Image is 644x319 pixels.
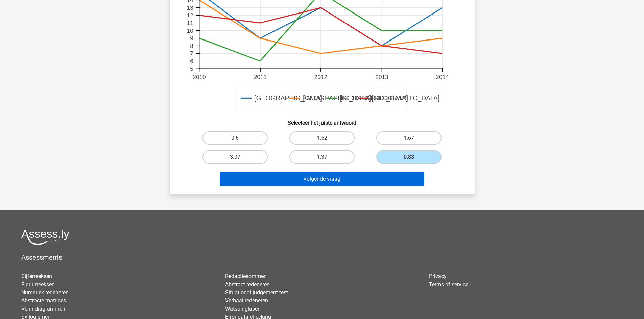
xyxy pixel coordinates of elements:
label: 0.6 [202,131,268,145]
text: 6 [190,58,193,64]
a: Verbaal redeneren [225,297,268,304]
text: 2010 [193,74,206,80]
a: Figuurreeksen [21,281,55,288]
h6: Selecteer het juiste antwoord [181,114,464,126]
a: Watson glaser [225,305,259,312]
text: [GEOGRAPHIC_DATA] [254,95,322,102]
button: Volgende vraag [220,172,424,186]
text: 13 [187,4,193,11]
text: [GEOGRAPHIC_DATA] [372,95,439,102]
text: 2012 [314,74,327,80]
label: 1.67 [376,131,442,145]
text: [GEOGRAPHIC_DATA] [303,95,371,102]
a: Venn diagrammen [21,305,65,312]
a: Terms of service [429,281,468,288]
text: 10 [187,27,193,34]
label: 3.07 [202,150,268,164]
label: 1.37 [289,150,355,164]
img: Assessly logo [21,229,69,245]
a: Situational judgement test [225,289,288,296]
text: 5 [190,65,193,72]
label: 0.83 [376,150,442,164]
h5: Assessments [21,253,623,261]
text: 8 [190,43,193,49]
a: Privacy [429,273,447,280]
label: 1.52 [289,131,355,145]
text: 12 [187,12,193,19]
a: Numeriek redeneren [21,289,69,296]
text: 2011 [254,74,266,80]
text: 11 [187,20,193,26]
text: 2014 [436,74,449,80]
text: [GEOGRAPHIC_DATA] [340,95,408,102]
a: Redactiesommen [225,273,267,280]
text: 9 [190,35,193,42]
text: 2013 [375,74,388,80]
a: Abstract redeneren [225,281,270,288]
text: 7 [190,50,193,57]
a: Cijferreeksen [21,273,52,280]
a: Abstracte matrices [21,297,66,304]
